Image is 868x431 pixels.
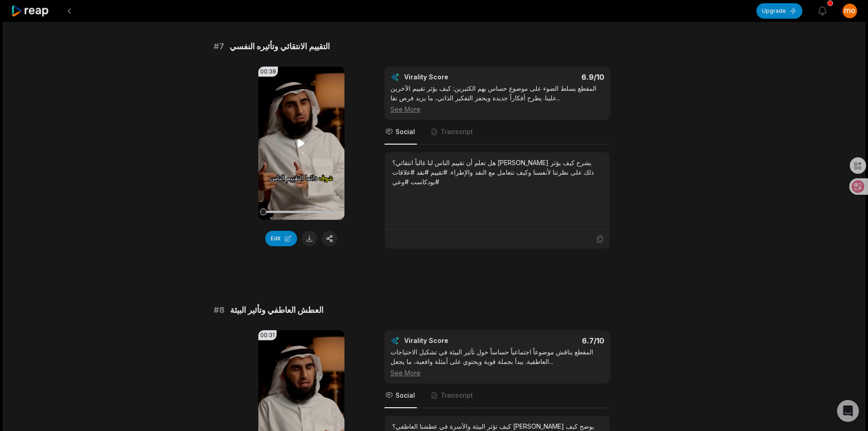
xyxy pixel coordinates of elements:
[230,304,324,317] span: العطش العاطفي وتأثير البيئة
[506,73,604,82] div: 6.9 /10
[390,368,604,378] div: See More
[385,120,610,145] nav: Tabs
[230,40,330,53] span: التقييم الانتقائي وتأثيره النفسي
[390,83,604,114] div: المقطع يسلط الضوء على موضوع حساس يهم الكثيرين: كيف يؤثر تقييم الآخرين علينا. يطرح أفكاراً جديدة و...
[404,336,502,345] div: Virality Score
[390,104,604,114] div: See More
[265,231,297,246] button: Edit
[395,391,415,400] span: Social
[385,384,610,408] nav: Tabs
[441,391,473,400] span: Transcript
[392,158,602,187] div: هل تعلم أن تقييم الناس لنا غالباً انتقائي؟ [PERSON_NAME] يشرح كيف يؤثر ذلك على نظرتنا لأنفسنا وكي...
[441,127,473,136] span: Transcript
[395,127,415,136] span: Social
[506,336,604,345] div: 6.7 /10
[756,3,802,19] button: Upgrade
[837,400,859,422] div: Open Intercom Messenger
[214,304,225,317] span: # 8
[404,73,502,82] div: Virality Score
[258,67,344,220] video: Your browser does not support mp4 format.
[390,347,604,378] div: المقطع يناقش موضوعاً اجتماعياً حساساً حول تأثير البيئة في تشكيل الاحتياجات العاطفية. يبدأ بجملة ق...
[214,40,224,53] span: # 7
